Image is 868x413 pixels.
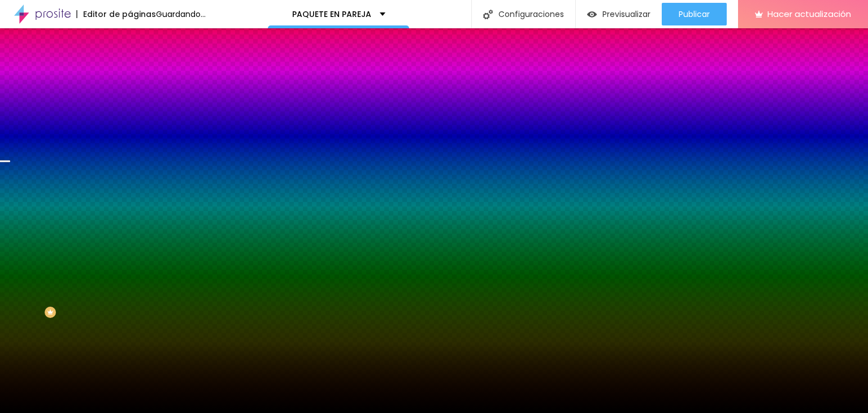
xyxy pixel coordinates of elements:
font: Previsualizar [602,8,650,20]
font: Guardando... [156,8,206,20]
font: Editor de páginas [83,8,156,20]
img: Icono [483,10,493,19]
img: view-1.svg [587,10,597,19]
font: Hacer actualización [767,8,851,20]
font: PAQUETE EN PAREJA [292,8,371,20]
button: Previsualizar [576,3,662,25]
font: Configuraciones [498,8,564,20]
font: Publicar [679,8,710,20]
button: Publicar [662,3,727,25]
